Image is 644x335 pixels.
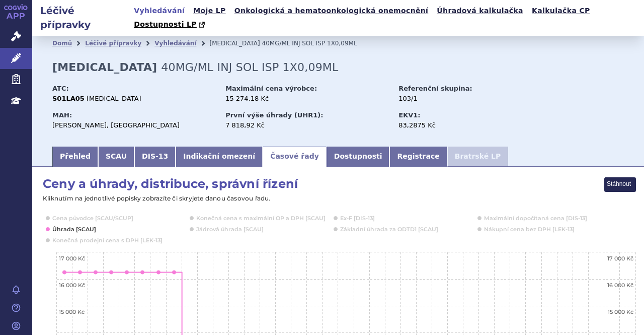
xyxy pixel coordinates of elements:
[52,147,98,167] a: Přehled
[154,40,196,47] a: Vyhledávání
[484,225,574,233] button: Show Nákupní cena bez DPH [LEK-13]
[131,18,210,32] a: Dostupnosti LP
[398,85,472,92] strong: Referenční skupina:
[125,271,129,275] path: prosinec 2022, 16,258.18. Úhrada [SCAU].
[52,111,72,119] strong: MAH:
[327,147,390,167] a: Dostupnosti
[52,40,72,47] a: Domů
[225,94,389,103] div: 15 274,18 Kč
[87,95,141,102] span: [MEDICAL_DATA]
[434,4,526,18] a: Úhradová kalkulačka
[52,121,216,130] div: [PERSON_NAME], [GEOGRAPHIC_DATA]
[85,40,141,47] a: Léčivé přípravky
[484,214,585,222] button: Show Maximální dopočítaná cena [DIS-13]
[52,214,132,222] button: Show Cena původce [SCAU/SCUP]
[43,194,271,202] text: Kliknutím na jednotlivé popisky zobrazíte či skryjete danou časovou řadu.
[262,40,357,47] span: 40MG/ML INJ SOL ISP 1X0,09ML
[59,255,85,262] text: 17 000 Kč
[607,282,633,289] text: 16 000 Kč
[52,225,94,233] button: Show Úhrada [SCAU]
[59,282,85,289] text: 16 000 Kč
[134,20,197,28] span: Dostupnosti LP
[62,271,66,275] path: srpen 2022, 16,258.18. Úhrada [SCAU].
[59,308,85,315] text: 15 000 Kč
[608,308,633,315] text: 15 000 Kč
[52,236,160,244] button: Show Konečná prodejní cena s DPH [LEK-13]
[32,4,131,32] h2: Léčivé přípravky
[172,271,176,275] path: březen 2023, 16,258.18. Úhrada [SCAU].
[263,147,327,167] a: Časové řady
[225,85,317,92] strong: Maximální cena výrobce:
[43,176,298,192] span: Ceny a úhrady, distribuce, správní řízení
[140,271,144,275] path: leden 2023, 16,258.18. Úhrada [SCAU].
[98,147,134,167] a: SCAU
[605,178,636,192] button: View chart menu, Ceny a úhrady, distribuce, správní řízení
[52,85,69,92] strong: ATC:
[209,40,260,47] span: [MEDICAL_DATA]
[340,225,436,233] button: Show Základní úhrada za ODTD1 [SCAU]
[134,147,176,167] a: DIS-13
[231,4,432,18] a: Onkologická a hematoonkologická onemocnění
[196,225,262,233] button: Show Jádrová úhrada [SCAU]
[131,4,188,18] a: Vyhledávání
[176,147,263,167] a: Indikační omezení
[398,111,420,119] strong: EKV1:
[161,61,338,74] span: 40MG/ML INJ SOL ISP 1X0,09ML
[398,94,512,103] div: 103/1
[78,271,82,275] path: září 2022, 16,258.18. Úhrada [SCAU].
[225,121,389,130] div: 7 818,92 Kč
[190,4,228,18] a: Moje LP
[340,214,375,222] button: Show Ex-F [DIS-13]
[196,214,324,222] button: Show Konečná cena s maximální OP a DPH [SCAU]
[389,147,447,167] a: Registrace
[529,4,593,18] a: Kalkulačka CP
[94,271,98,275] path: říjen 2022, 16,258.18. Úhrada [SCAU].
[398,121,512,130] div: 83,2875 Kč
[52,95,85,102] strong: S01LA05
[109,271,113,275] path: listopad 2022, 16,258.18. Úhrada [SCAU].
[52,61,157,74] strong: [MEDICAL_DATA]
[225,111,323,119] strong: První výše úhrady (UHR1):
[607,255,633,262] text: 17 000 Kč
[156,271,160,275] path: únor 2023, 16,258.18. Úhrada [SCAU].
